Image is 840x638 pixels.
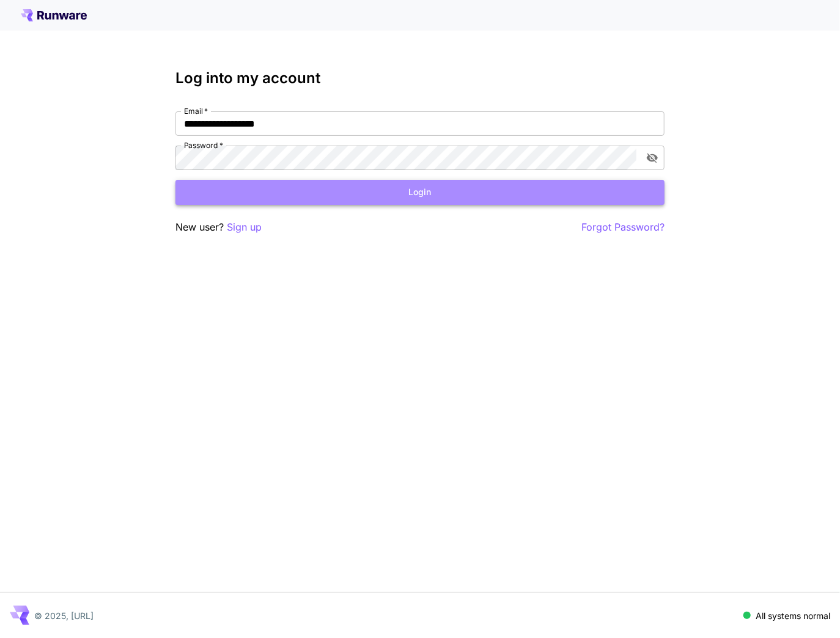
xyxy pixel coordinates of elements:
p: New user? [175,220,262,235]
p: All systems normal [756,609,830,622]
button: Login [175,180,665,205]
label: Password [184,140,223,150]
p: © 2025, [URL] [34,609,94,622]
button: Forgot Password? [581,220,665,235]
button: toggle password visibility [641,147,663,169]
h3: Log into my account [175,70,665,87]
button: Sign up [227,220,262,235]
label: Email [184,106,208,116]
